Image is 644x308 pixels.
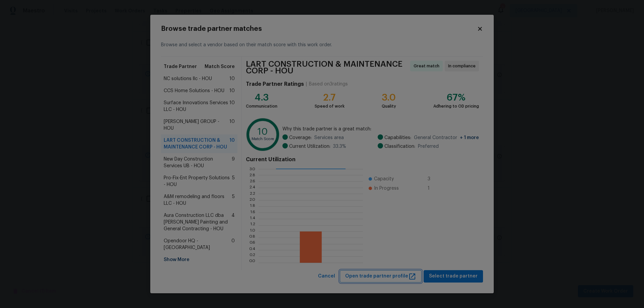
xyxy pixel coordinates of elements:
[229,87,235,94] span: 10
[304,81,309,87] div: |
[164,75,212,82] span: NC solutions llc - HOU
[161,34,483,57] div: Browse and select a vendor based on their match score with this work order.
[246,94,277,101] div: 4.3
[250,204,255,208] text: 1.8
[246,81,304,87] h4: Trade Partner Ratings
[164,137,229,150] span: LART CONSTRUCTION & MAINTENANCE CORP - HOU
[249,167,255,171] text: 3.0
[249,173,255,177] text: 2.8
[448,63,478,69] span: In compliance
[231,212,235,232] span: 4
[460,135,479,140] span: + 1 more
[250,230,255,234] text: 1.0
[231,238,235,251] span: 0
[414,134,479,141] span: General Contractor
[205,63,235,70] span: Match Score
[249,242,255,246] text: 0.6
[232,193,235,207] span: 5
[374,176,394,182] span: Capacity
[315,270,338,283] button: Cancel
[424,270,483,283] button: Select trade partner
[250,179,255,183] text: 2.6
[161,254,237,266] div: Show More
[314,134,344,141] span: Services area
[229,100,235,113] span: 10
[249,198,255,202] text: 2.0
[374,185,399,192] span: In Progress
[250,217,255,221] text: 1.4
[384,143,415,150] span: Classification:
[164,63,197,70] span: Trade Partner
[384,134,411,141] span: Capabilities:
[164,238,231,251] span: Opendoor HQ - [GEOGRAPHIC_DATA]
[249,254,255,258] text: 0.2
[250,223,255,227] text: 1.2
[414,63,442,69] span: Great match
[382,103,396,110] div: Quality
[345,272,416,281] span: Open trade partner profile
[229,75,235,82] span: 10
[309,81,348,87] div: Based on 3 ratings
[249,261,255,265] text: 0.0
[164,175,232,188] span: Pro-Fix-Ent Property Solutions - HOU
[429,272,478,281] span: Select trade partner
[246,103,277,110] div: Communication
[315,94,344,101] div: 2.7
[333,143,346,150] span: 33.3 %
[164,87,224,94] span: CCS Home Solutions - HOU
[250,211,255,215] text: 1.6
[250,192,255,196] text: 2.2
[164,212,231,232] span: Aura Construction LLC dba [PERSON_NAME] Painting and General Contracting - HOU
[164,193,232,207] span: A&M remodeling and floors LLC - HOU
[164,156,232,169] span: New Day Construction Services UB - HOU
[282,126,479,132] span: Why this trade partner is a great match:
[340,270,422,283] button: Open trade partner profile
[229,137,235,150] span: 10
[418,143,439,150] span: Preferred
[433,103,479,110] div: Adhering to OD pricing
[252,137,274,141] text: Match Score
[428,185,438,192] span: 1
[315,103,344,110] div: Speed of work
[428,176,438,182] span: 3
[246,61,408,74] span: LART CONSTRUCTION & MAINTENANCE CORP - HOU
[318,272,335,281] span: Cancel
[289,143,330,150] span: Current Utilization:
[232,156,235,169] span: 9
[258,127,268,136] text: 10
[249,248,255,252] text: 0.4
[164,100,229,113] span: Surface Innovations Services LLC - HOU
[232,175,235,188] span: 5
[382,94,396,101] div: 3.0
[164,118,229,132] span: [PERSON_NAME] GROUP - HOU
[433,94,479,101] div: 67%
[249,186,255,190] text: 2.4
[246,156,479,163] h4: Current Utilization
[229,118,235,132] span: 10
[161,25,477,32] h2: Browse trade partner matches
[249,236,255,240] text: 0.8
[289,134,312,141] span: Coverage:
